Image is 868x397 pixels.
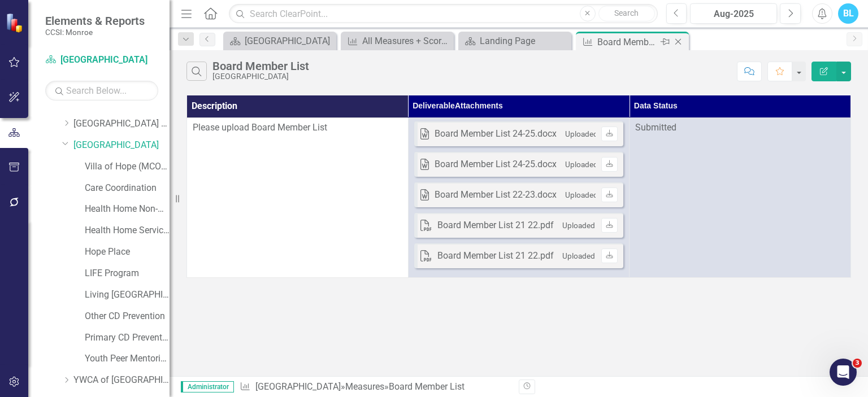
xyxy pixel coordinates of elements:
div: Board Member List 21 22.pdf [437,219,554,232]
span: Administrator [181,381,234,392]
a: [GEOGRAPHIC_DATA] [226,34,333,48]
a: All Measures + Scorecards [344,34,451,48]
div: Board Member List [212,60,309,72]
a: Measures [345,381,384,392]
div: Landing Page [480,34,568,48]
span: Elements & Reports [45,14,145,28]
td: Double-Click to Edit [630,117,851,277]
a: [GEOGRAPHIC_DATA] [73,139,170,152]
span: 3 [853,359,862,368]
div: Board Member List 24-25.docx [435,128,557,141]
span: Submitted [635,122,676,133]
a: Landing Page [461,34,568,48]
span: Please upload Board Member List [193,122,327,133]
div: All Measures + Scorecards [362,34,451,48]
a: [GEOGRAPHIC_DATA] (RRH) [73,117,170,130]
td: Double-Click to Edit [408,117,630,277]
a: LIFE Program [85,267,170,280]
small: Uploaded [DATE] 4:10 PM [562,221,650,230]
a: [GEOGRAPHIC_DATA] [255,381,341,392]
a: Health Home Non-Medicaid Care Management [85,203,170,216]
small: Uploaded [DATE] 12:16 PM [565,160,658,169]
a: Hope Place [85,246,170,259]
a: Care Coordination [85,182,170,195]
img: ClearPoint Strategy [6,13,25,33]
div: Board Member List [389,381,465,392]
a: Health Home Service Dollars [85,224,170,237]
button: BL [838,3,858,24]
iframe: Intercom live chat [830,359,857,386]
a: Living [GEOGRAPHIC_DATA] [85,289,170,302]
button: Aug-2025 [690,3,777,24]
a: Other CD Prevention [85,310,170,323]
div: » » [240,381,510,394]
small: Uploaded [DATE] 9:20 AM [565,129,653,138]
div: [GEOGRAPHIC_DATA] [245,34,333,48]
small: Uploaded [DATE] 2:42 PM [565,190,653,199]
a: YWCA of [GEOGRAPHIC_DATA] and [GEOGRAPHIC_DATA] [73,374,170,387]
td: Double-Click to Edit [187,117,409,277]
small: Uploaded [DATE] 12:49 PM [562,251,655,260]
span: Search [614,8,639,18]
div: [GEOGRAPHIC_DATA] [212,72,309,81]
a: [GEOGRAPHIC_DATA] [45,54,158,67]
input: Search Below... [45,81,158,101]
a: Youth Peer Mentoring [85,352,170,365]
a: Villa of Hope (MCOMH Internal) [85,160,170,173]
div: Board Member List 21 22.pdf [437,250,554,263]
button: Search [598,6,655,21]
small: CCSI: Monroe [45,28,145,37]
div: Board Member List [597,35,658,49]
a: Primary CD Prevention [85,331,170,344]
div: Board Member List 22-23.docx [435,189,557,202]
div: Board Member List 24-25.docx [435,158,557,171]
div: Aug-2025 [694,7,773,21]
input: Search ClearPoint... [229,4,657,24]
